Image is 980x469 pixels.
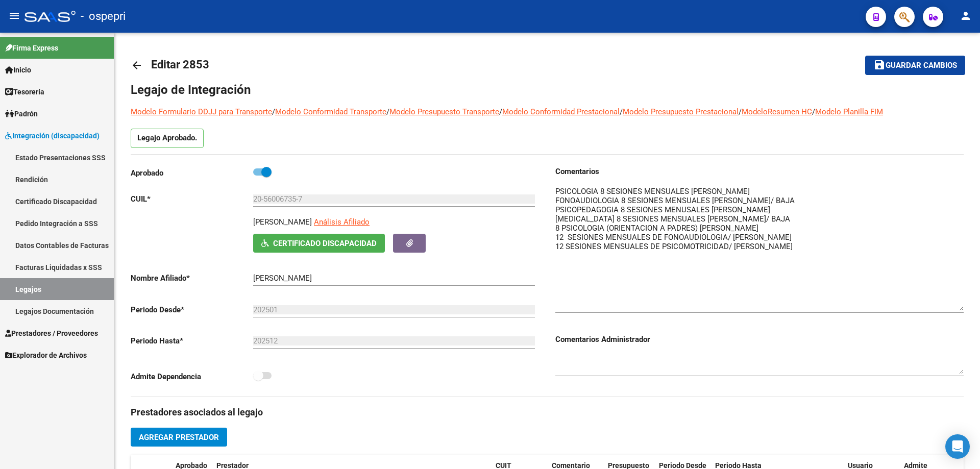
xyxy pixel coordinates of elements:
[131,428,227,447] button: Agregar Prestador
[945,434,970,459] div: Open Intercom Messenger
[742,107,812,116] a: ModeloResumen HC
[5,42,58,54] span: Firma Express
[389,107,499,116] a: Modelo Presupuesto Transporte
[131,335,253,347] p: Periodo Hasta
[873,59,886,71] mat-icon: save
[5,86,44,97] span: Tesorería
[275,107,386,116] a: Modelo Conformidad Transporte
[555,334,964,345] h3: Comentarios Administrador
[131,107,272,116] a: Modelo Formulario DDJJ para Transporte
[131,304,253,315] p: Periodo Desde
[131,405,964,419] h3: Prestadores asociados al legajo
[815,107,883,116] a: Modelo Planilla FIM
[886,61,957,70] span: Guardar cambios
[960,10,972,22] mat-icon: person
[5,130,100,141] span: Integración (discapacidad)
[131,167,253,179] p: Aprobado
[131,371,253,382] p: Admite Dependencia
[5,350,87,361] span: Explorador de Archivos
[253,216,312,228] p: [PERSON_NAME]
[5,64,31,76] span: Inicio
[314,217,370,227] span: Análisis Afiliado
[131,59,143,71] mat-icon: arrow_back
[865,56,965,75] button: Guardar cambios
[5,328,98,339] span: Prestadores / Proveedores
[131,82,964,98] h1: Legajo de Integración
[273,239,377,248] span: Certificado Discapacidad
[139,433,219,442] span: Agregar Prestador
[502,107,620,116] a: Modelo Conformidad Prestacional
[151,58,209,71] span: Editar 2853
[623,107,739,116] a: Modelo Presupuesto Prestacional
[131,129,204,148] p: Legajo Aprobado.
[131,193,253,205] p: CUIL
[131,273,253,284] p: Nombre Afiliado
[555,166,964,177] h3: Comentarios
[5,108,38,119] span: Padrón
[8,10,20,22] mat-icon: menu
[253,234,385,253] button: Certificado Discapacidad
[81,5,126,28] span: - ospepri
